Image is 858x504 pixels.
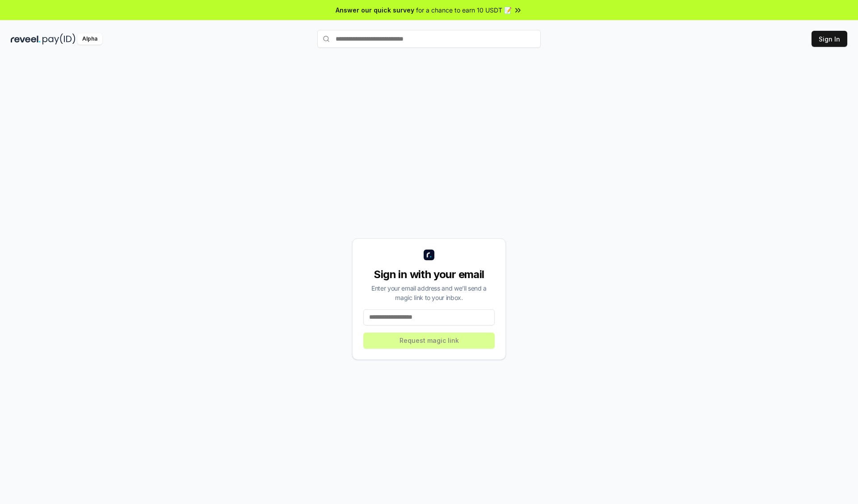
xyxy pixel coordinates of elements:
div: Enter your email address and we’ll send a magic link to your inbox. [363,283,495,302]
span: Answer our quick survey [336,5,414,15]
div: Sign in with your email [363,267,495,282]
div: Alpha [77,33,102,45]
img: reveel_dark [11,33,41,45]
img: logo_small [424,250,434,260]
button: Sign In [812,31,847,47]
img: pay_id [42,33,76,45]
span: for a chance to earn 10 USDT 📝 [416,5,512,15]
